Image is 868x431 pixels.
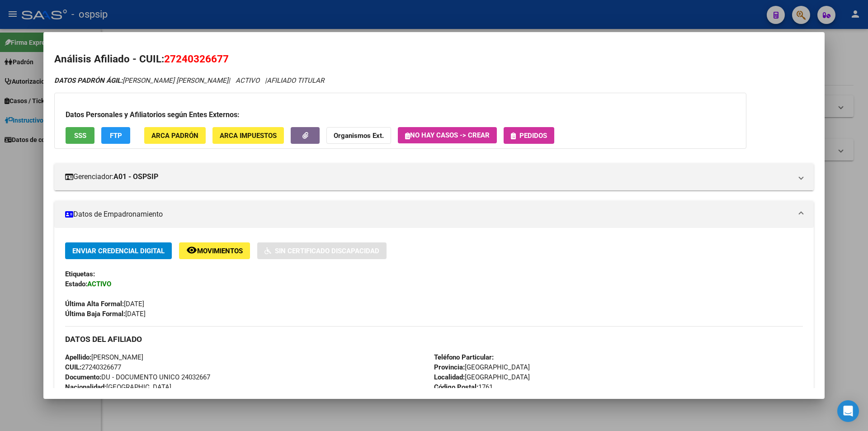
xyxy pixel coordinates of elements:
span: 27240326677 [164,53,229,65]
strong: Última Alta Formal: [65,300,124,308]
span: [DATE] [65,310,146,318]
span: ARCA Impuestos [220,132,277,140]
strong: ACTIVO [87,280,111,288]
button: Pedidos [504,127,554,144]
button: No hay casos -> Crear [398,127,497,143]
span: Pedidos [519,132,547,140]
strong: Documento: [65,373,101,381]
button: ARCA Padrón [144,127,206,144]
span: [GEOGRAPHIC_DATA] [434,373,530,381]
button: Movimientos [179,242,250,259]
button: Enviar Credencial Digital [65,242,172,259]
button: FTP [101,127,130,144]
h3: DATOS DEL AFILIADO [65,334,803,344]
span: [DATE] [65,300,144,308]
strong: Provincia: [434,363,465,371]
strong: Estado: [65,280,87,288]
mat-panel-title: Datos de Empadronamiento [65,209,792,220]
strong: CUIL: [65,363,81,371]
span: Enviar Credencial Digital [72,247,165,255]
strong: Etiquetas: [65,270,95,278]
span: No hay casos -> Crear [405,131,490,139]
strong: Nacionalidad: [65,383,106,391]
button: ARCA Impuestos [212,127,284,144]
strong: Apellido: [65,353,91,361]
span: DU - DOCUMENTO UNICO 24032667 [65,373,210,381]
span: Sin Certificado Discapacidad [275,247,379,255]
span: [PERSON_NAME] [65,353,143,361]
strong: A01 - OSPSIP [113,171,158,182]
h3: Datos Personales y Afiliatorios según Entes Externos: [66,109,735,120]
span: ARCA Padrón [151,132,198,140]
strong: Organismos Ext. [334,132,384,140]
span: AFILIADO TITULAR [267,76,324,85]
strong: DATOS PADRÓN ÁGIL: [54,76,123,85]
span: [GEOGRAPHIC_DATA] [65,383,171,391]
span: [PERSON_NAME] [PERSON_NAME] [54,76,228,85]
mat-panel-title: Gerenciador: [65,171,792,182]
strong: Teléfono Particular: [434,353,494,361]
span: Movimientos [197,247,243,255]
button: Organismos Ext. [326,127,391,144]
mat-expansion-panel-header: Datos de Empadronamiento [54,201,814,228]
mat-expansion-panel-header: Gerenciador:A01 - OSPSIP [54,163,814,190]
span: FTP [110,132,122,140]
span: [GEOGRAPHIC_DATA] [434,363,530,371]
button: SSS [66,127,94,144]
div: Open Intercom Messenger [837,400,859,422]
h2: Análisis Afiliado - CUIL: [54,52,814,67]
span: SSS [74,132,86,140]
strong: Código Postal: [434,383,478,391]
strong: Localidad: [434,373,465,381]
button: Sin Certificado Discapacidad [257,242,387,259]
i: | ACTIVO | [54,76,324,85]
strong: Última Baja Formal: [65,310,125,318]
span: 1761 [434,383,493,391]
mat-icon: remove_red_eye [186,245,197,256]
span: 27240326677 [65,363,121,371]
